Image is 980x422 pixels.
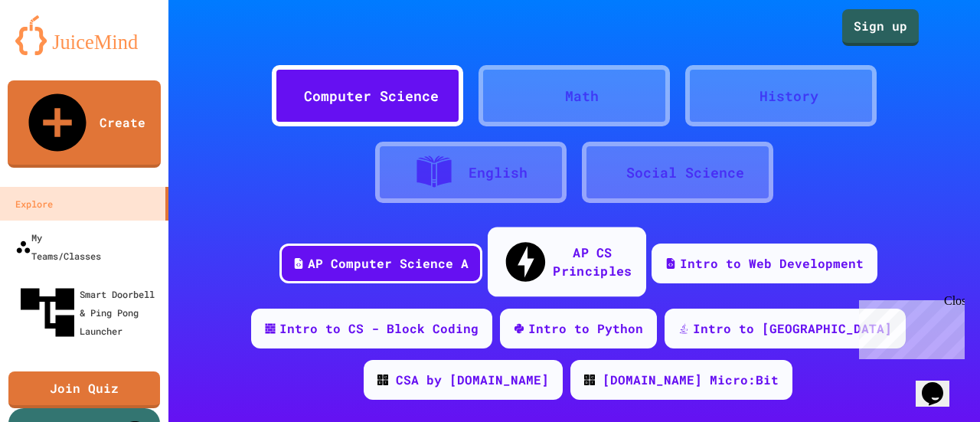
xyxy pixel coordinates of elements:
[916,361,965,407] iframe: chat widget
[8,80,161,168] a: Create
[842,9,919,46] a: Sign up
[584,375,595,385] img: CODE_logo_RGB.png
[469,162,528,183] div: English
[15,228,101,265] div: My Teams/Classes
[15,195,53,213] div: Explore
[759,86,818,106] div: History
[308,254,469,273] div: AP Computer Science A
[6,6,106,97] div: Chat with us now!Close
[680,254,864,273] div: Intro to Web Development
[15,280,162,345] div: Smart Doorbell & Ping Pong Launcher
[15,15,153,55] img: logo-orange.svg
[626,162,744,183] div: Social Science
[8,371,160,408] a: Join Quiz
[693,319,892,338] div: Intro to [GEOGRAPHIC_DATA]
[565,86,599,106] div: Math
[304,86,439,106] div: Computer Science
[853,294,965,359] iframe: chat widget
[396,371,549,389] div: CSA by [DOMAIN_NAME]
[553,243,632,280] div: AP CS Principles
[603,371,779,389] div: [DOMAIN_NAME] Micro:Bit
[528,319,643,338] div: Intro to Python
[279,319,479,338] div: Intro to CS - Block Coding
[377,375,388,385] img: CODE_logo_RGB.png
